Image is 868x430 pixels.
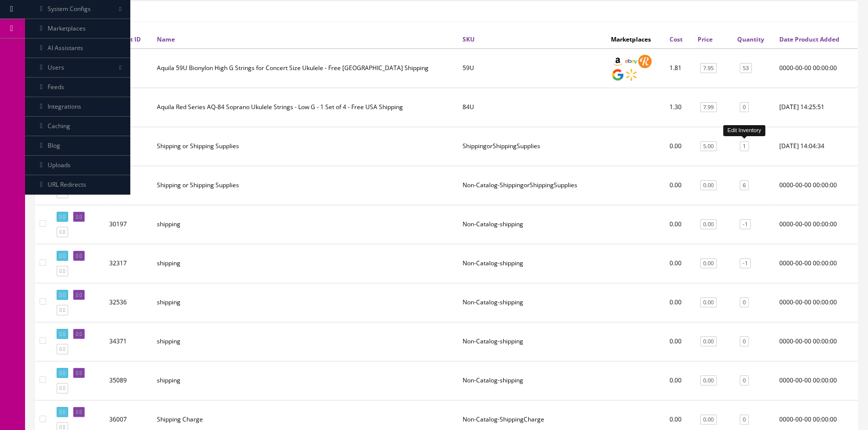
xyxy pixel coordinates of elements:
td: shipping [153,205,459,244]
a: Integrations [25,97,130,117]
img: reverb [638,55,652,68]
a: Cost [670,35,683,44]
td: 0.00 [666,127,694,166]
td: 1.81 [666,49,694,88]
td: shipping [153,283,459,322]
td: 34371 [105,322,153,361]
td: 0000-00-00 00:00:00 [775,361,857,400]
td: Non-Catalog-ShippingorShippingSupplies [459,166,607,205]
a: 0 [740,102,749,113]
img: ebay [624,55,638,68]
a: Users [25,58,130,78]
a: Quantity [737,35,764,44]
td: 0000-00-00 00:00:00 [775,49,857,88]
img: amazon [611,55,624,68]
a: Marketplaces [25,19,130,39]
a: 0.00 [700,375,717,386]
a: 0.00 [700,336,717,347]
a: AI Assistants [25,39,130,58]
a: Uploads [25,156,130,175]
td: shipping [153,361,459,400]
div: Edit Inventory [723,125,765,136]
td: Non-Catalog-shipping [459,322,607,361]
td: Aquila 59U Bionylon High G Strings for Concert Size Ukulele - Free USA Shipping [153,49,459,88]
a: Feeds [25,78,130,97]
td: 0000-00-00 00:00:00 [775,322,857,361]
td: 2018-09-19 14:25:51 [775,88,857,127]
a: 0.00 [700,297,717,308]
td: Shipping or Shipping Supplies [153,166,459,205]
a: 0 [740,375,749,386]
a: 0 [740,336,749,347]
a: Name [157,35,175,44]
td: ShippingorShippingSupplies [459,127,607,166]
td: 30197 [105,205,153,244]
td: 59U [459,49,607,88]
a: SKU [463,35,475,44]
td: 32536 [105,283,153,322]
img: walmart [624,68,638,82]
td: Non-Catalog-shipping [459,361,607,400]
td: 84U [459,88,607,127]
th: Marketplaces [607,30,666,48]
a: 5.00 [700,141,717,152]
a: 0.00 [700,414,717,425]
td: 2019-04-28 14:04:34 [775,127,857,166]
td: Aquila Red Series AQ-84 Soprano Ukulele Strings - Low G - 1 Set of 4 - Free USA Shipping [153,88,459,127]
td: shipping [153,322,459,361]
a: 7.95 [700,63,717,74]
a: 0.00 [700,219,717,230]
a: 6 [740,180,749,191]
a: 0.00 [700,258,717,269]
a: 7.99 [700,102,717,113]
td: 0.00 [666,205,694,244]
td: 0000-00-00 00:00:00 [775,205,857,244]
td: 0.00 [666,166,694,205]
a: 53 [740,63,752,74]
a: 0 [740,414,749,425]
td: shipping [153,244,459,283]
td: Shipping or Shipping Supplies [153,127,459,166]
a: -1 [740,258,751,269]
td: 35089 [105,361,153,400]
td: 0.00 [666,283,694,322]
a: Caching [25,117,130,136]
td: 0.00 [666,361,694,400]
td: 32317 [105,244,153,283]
img: google_shopping [611,68,624,82]
a: 0.00 [700,180,717,191]
a: Blog [25,136,130,156]
td: Non-Catalog-shipping [459,205,607,244]
td: 0.00 [666,322,694,361]
td: 0.00 [666,244,694,283]
a: 1 [740,141,749,152]
td: Non-Catalog-shipping [459,244,607,283]
a: -1 [740,219,751,230]
a: Date Product Added [779,35,839,44]
td: 1.30 [666,88,694,127]
a: URL Redirects [25,175,130,195]
td: 0000-00-00 00:00:00 [775,166,857,205]
td: 0000-00-00 00:00:00 [775,244,857,283]
td: 0000-00-00 00:00:00 [775,283,857,322]
a: 0 [740,297,749,308]
td: Non-Catalog-shipping [459,283,607,322]
a: Price [698,35,713,44]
